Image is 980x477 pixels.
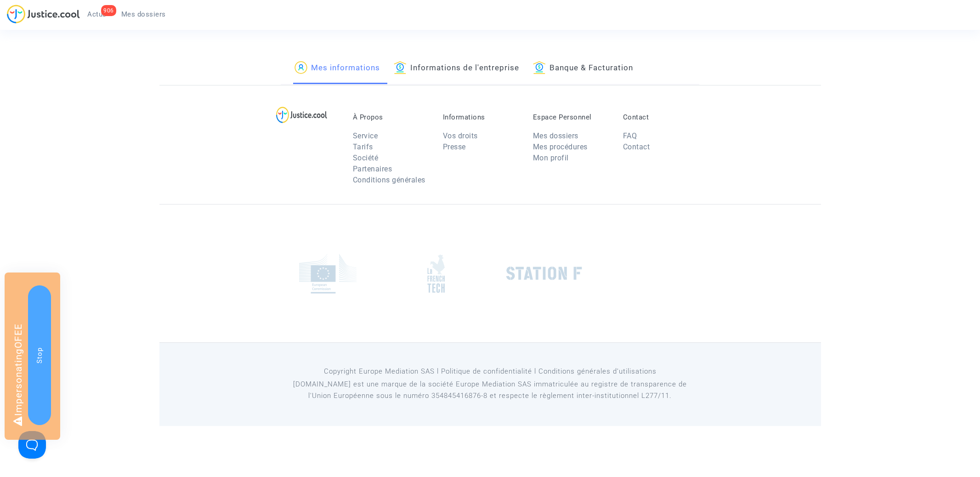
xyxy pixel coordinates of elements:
a: Mes dossiers [114,7,173,21]
a: Presse [443,142,466,151]
span: Stop [35,347,44,363]
img: europe_commision.png [299,254,357,294]
img: jc-logo.svg [7,5,80,23]
img: icon-banque.svg [394,61,407,74]
a: Mes dossiers [533,131,578,140]
p: [DOMAIN_NAME] est une marque de la société Europe Mediation SAS immatriculée au registre de tr... [281,379,699,402]
p: Copyright Europe Mediation SAS l Politique de confidentialité l Conditions générales d’utilisa... [281,366,699,377]
button: Stop [28,285,51,425]
img: icon-banque.svg [533,61,546,74]
a: Mes procédures [533,142,588,151]
div: 906 [101,5,116,16]
a: Conditions générales [353,176,425,184]
img: stationf.png [506,267,582,280]
a: FAQ [623,131,637,140]
span: Actus [87,10,107,18]
iframe: Help Scout Beacon - Open [18,431,46,459]
a: Partenaires [353,165,392,173]
p: Espace Personnel [533,113,609,121]
a: Vos droits [443,131,478,140]
a: Tarifs [353,142,373,151]
p: À Propos [353,113,429,121]
img: icon-passager.svg [295,61,307,74]
a: Contact [623,142,650,151]
span: Mes dossiers [121,10,166,18]
a: Service [353,131,378,140]
a: 906Actus [80,7,114,21]
a: Mon profil [533,153,569,162]
a: Banque & Facturation [533,53,633,84]
img: logo-lg.svg [276,107,327,123]
a: Société [353,153,379,162]
a: Informations de l'entreprise [394,53,519,84]
a: Mes informations [295,53,380,84]
img: french_tech.png [427,254,445,293]
p: Informations [443,113,519,121]
p: Contact [623,113,699,121]
div: Impersonating [5,273,60,440]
